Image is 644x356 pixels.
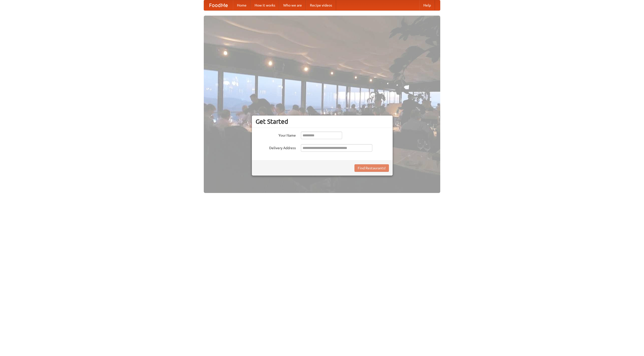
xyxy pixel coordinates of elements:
button: Find Restaurants! [354,164,389,172]
label: Delivery Address [256,144,296,150]
h3: Get Started [256,118,389,125]
label: Your Name [256,132,296,138]
a: How it works [251,0,279,10]
a: Home [233,0,251,10]
a: Recipe videos [306,0,336,10]
a: Who we are [279,0,306,10]
a: FoodMe [204,0,233,10]
a: Help [419,0,435,10]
